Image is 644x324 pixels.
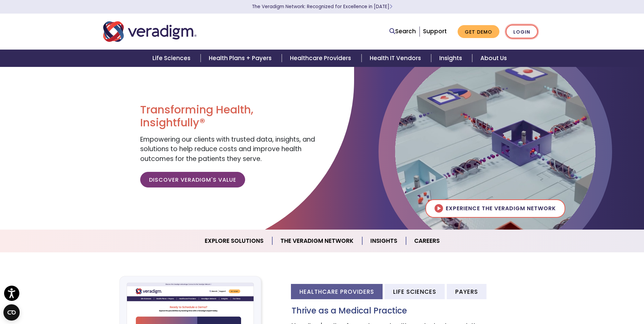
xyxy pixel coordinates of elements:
a: The Veradigm Network [272,232,362,250]
a: Health IT Vendors [362,50,431,67]
h3: Thrive as a Medical Practice [292,306,541,316]
a: About Us [472,50,515,67]
a: Life Sciences [144,50,201,67]
a: Insights [362,232,406,250]
a: Support [423,27,447,35]
a: Get Demo [458,25,499,38]
h1: Transforming Health, Insightfully® [140,103,317,129]
iframe: Drift Chat Widget [514,275,636,316]
span: Learn More [389,3,392,10]
li: Healthcare Providers [291,284,383,299]
a: Careers [406,232,448,250]
a: Login [506,25,538,39]
img: Veradigm logo [103,20,197,43]
li: Life Sciences [385,284,445,299]
span: Empowering our clients with trusted data, insights, and solutions to help reduce costs and improv... [140,135,315,163]
a: Explore Solutions [197,232,272,250]
li: Payers [447,284,486,299]
a: Discover Veradigm's Value [140,172,245,187]
a: Healthcare Providers [282,50,361,67]
a: Search [389,27,416,36]
a: Insights [431,50,472,67]
a: The Veradigm Network: Recognized for Excellence in [DATE]Learn More [252,3,392,10]
a: Health Plans + Payers [201,50,282,67]
button: Open CMP widget [3,304,20,321]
